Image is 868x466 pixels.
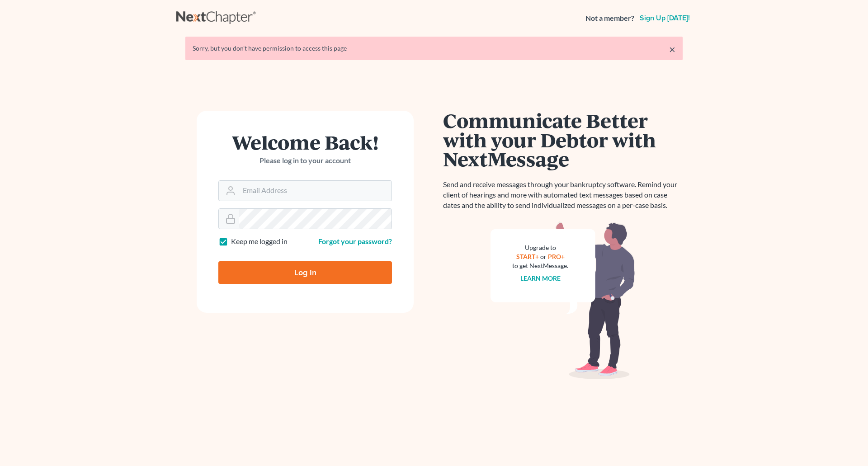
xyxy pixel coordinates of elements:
[239,181,392,201] input: Email Address
[512,261,568,270] div: to get NextMessage.
[218,132,392,152] h1: Welcome Back!
[218,155,392,166] p: Please log in to your account
[585,13,634,24] strong: Not a member?
[548,253,565,260] a: PRO+
[218,261,392,284] input: Log In
[638,14,692,22] a: Sign up [DATE]!
[193,44,675,53] div: Sorry, but you don't have permission to access this page
[540,253,547,260] span: or
[512,243,568,252] div: Upgrade to
[669,44,675,55] a: ×
[443,179,683,211] p: Send and receive messages through your bankruptcy software. Remind your client of hearings and mo...
[318,237,392,245] a: Forgot your password?
[443,111,683,169] h1: Communicate Better with your Debtor with NextMessage
[516,253,539,260] a: START+
[491,221,635,380] img: nextmessage_bg-59042aed3d76b12b5cd301f8e5b87938c9018125f34e5fa2b7a6b67550977c72.svg
[520,274,561,282] a: Learn more
[231,236,288,247] label: Keep me logged in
